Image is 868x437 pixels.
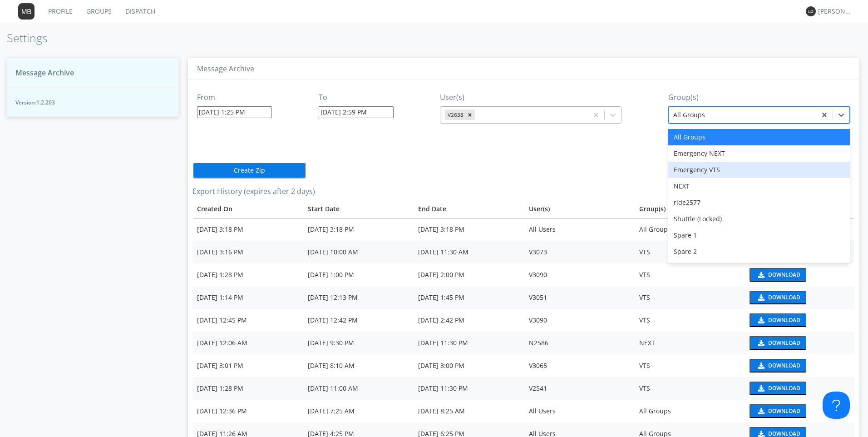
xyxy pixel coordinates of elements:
div: All Groups [639,407,740,416]
div: N2586 [529,338,630,348]
div: Emergency VTS [668,162,850,178]
h3: Export History (expires after 2 days) [192,188,854,196]
div: VTS [639,384,740,393]
div: [DATE] 3:01 PM [197,361,298,370]
div: Test Group [668,260,850,276]
th: Toggle SortBy [192,200,303,218]
a: download media buttonDownload [750,268,850,282]
div: All Groups [668,129,850,145]
div: Spare 2 [668,243,850,260]
button: Version:1.2.203 [7,87,179,117]
div: [DATE] 12:06 AM [197,338,298,348]
div: VTS [639,316,740,325]
a: download media buttonDownload [750,382,850,395]
div: [DATE] 11:30 PM [418,384,519,393]
div: [DATE] 3:00 PM [418,361,519,370]
div: NEXT [668,178,850,194]
img: download media button [757,431,764,437]
div: [DATE] 11:30 PM [418,338,519,348]
button: Message Archive [7,58,179,88]
div: [DATE] 3:18 PM [418,225,519,234]
th: User(s) [524,200,635,218]
div: [DATE] 1:14 PM [197,293,298,302]
th: Toggle SortBy [303,200,414,218]
div: [DATE] 12:13 PM [308,293,409,302]
button: Download [750,359,806,372]
button: Download [750,382,806,395]
span: Version: 1.2.203 [15,99,170,106]
button: Download [750,268,806,282]
h3: Group(s) [668,94,850,102]
div: ride2577 [668,194,850,211]
div: V2541 [529,384,630,393]
div: Remove V2638 [465,109,475,120]
img: download media button [757,408,764,414]
h3: Message Archive [197,65,850,73]
th: Toggle SortBy [414,200,524,218]
img: 373638.png [806,6,816,16]
th: Group(s) [635,200,745,218]
h3: From [197,94,272,102]
a: download media buttonDownload [750,336,850,350]
div: V3090 [529,316,630,325]
button: Create Zip [192,162,306,179]
a: download media buttonDownload [750,404,850,418]
div: V3051 [529,293,630,302]
div: [DATE] 8:25 AM [418,407,519,416]
img: download media button [757,385,764,392]
div: [DATE] 1:28 PM [197,384,298,393]
div: Download [768,272,800,278]
div: [PERSON_NAME]* [818,7,852,16]
div: [DATE] 3:18 PM [308,225,409,234]
div: [DATE] 7:25 AM [308,407,409,416]
div: V3073 [529,248,630,257]
div: [DATE] 3:18 PM [197,225,298,234]
img: download media button [757,363,764,369]
div: All Groups [639,225,740,234]
div: [DATE] 11:00 AM [308,384,409,393]
div: VTS [639,361,740,370]
a: download media buttonDownload [750,359,850,372]
img: download media button [757,317,764,323]
div: [DATE] 12:42 PM [308,316,409,325]
div: [DATE] 3:16 PM [197,248,298,257]
div: [DATE] 8:10 AM [308,361,409,370]
div: Download [768,431,800,437]
button: Download [750,336,806,350]
a: download media buttonDownload [750,313,850,327]
div: Emergency NEXT [668,145,850,162]
div: Download [768,363,800,368]
div: [DATE] 9:30 PM [308,338,409,348]
div: V2638 [445,109,465,120]
div: V3065 [529,361,630,370]
div: Download [768,340,800,346]
div: Download [768,318,800,323]
div: Download [768,408,800,414]
img: download media button [757,340,764,346]
h3: User(s) [440,94,621,102]
div: V3090 [529,270,630,279]
button: Download [750,313,806,327]
div: [DATE] 11:30 AM [418,248,519,257]
button: Download [750,404,806,418]
img: 373638.png [18,3,35,20]
iframe: Toggle Customer Support [823,392,850,419]
div: [DATE] 1:28 PM [197,270,298,279]
div: [DATE] 10:00 AM [308,248,409,257]
h3: To [319,94,394,102]
div: VTS [639,248,740,257]
img: download media button [757,272,764,278]
div: VTS [639,270,740,279]
div: Shuttle (Locked) [668,211,850,227]
div: All Users [529,225,630,234]
div: [DATE] 12:36 PM [197,407,298,416]
a: download media buttonDownload [750,291,850,304]
button: Download [750,291,806,304]
div: Spare 1 [668,227,850,243]
div: All Users [529,407,630,416]
div: [DATE] 12:45 PM [197,316,298,325]
div: Download [768,295,800,300]
div: [DATE] 1:00 PM [308,270,409,279]
div: [DATE] 2:00 PM [418,270,519,279]
div: VTS [639,293,740,302]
